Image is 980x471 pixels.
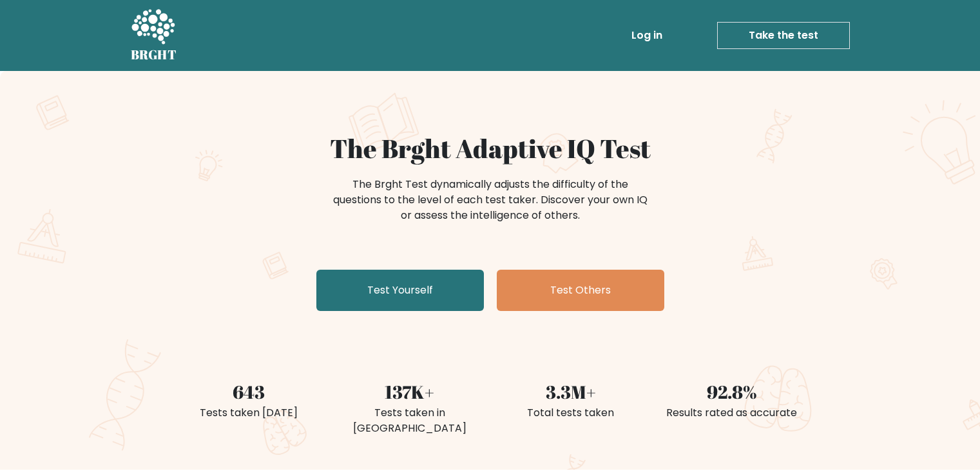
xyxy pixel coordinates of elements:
[498,378,644,405] div: 3.3M+
[497,270,664,311] a: Test Others
[337,405,483,436] div: Tests taken in [GEOGRAPHIC_DATA]
[329,177,651,223] div: The Brght Test dynamically adjusts the difficulty of the questions to the level of each test take...
[717,22,850,49] a: Take the test
[131,5,177,66] a: BRGHT
[176,378,322,405] div: 643
[337,378,483,405] div: 137K+
[176,133,805,164] h1: The Brght Adaptive IQ Test
[316,270,484,311] a: Test Yourself
[626,23,668,48] a: Log in
[176,405,322,421] div: Tests taken [DATE]
[659,405,805,421] div: Results rated as accurate
[659,378,805,405] div: 92.8%
[498,405,644,421] div: Total tests taken
[131,47,177,63] h5: BRGHT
